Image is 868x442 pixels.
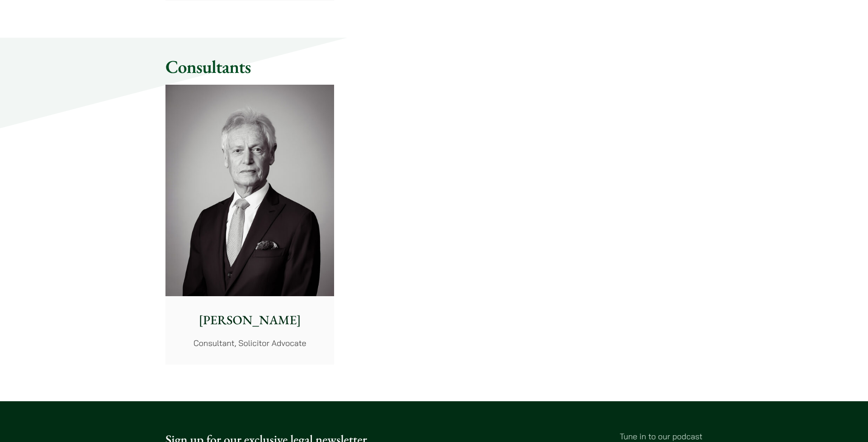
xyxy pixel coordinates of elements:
p: [PERSON_NAME] [173,311,327,330]
p: Consultant, Solicitor Advocate [173,337,327,349]
a: [PERSON_NAME] Consultant, Solicitor Advocate [165,85,334,365]
h2: Consultants [165,56,703,77]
